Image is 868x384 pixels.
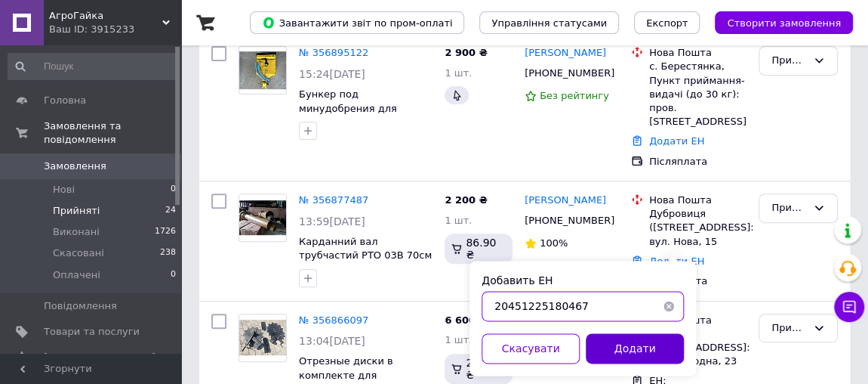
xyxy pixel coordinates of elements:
[649,60,746,129] div: с. Берестянка, Пункт приймання-видачі (до 30 кг): пров. [STREET_ADDRESS]
[586,333,684,364] button: Додати
[44,325,140,339] span: Товари та послуги
[700,17,853,28] a: Створити замовлення
[649,155,746,169] div: Післяплата
[771,200,807,216] div: Прийнято
[239,194,287,242] a: Фото товару
[649,274,746,288] div: Післяплата
[8,53,177,80] input: Пошук
[491,17,607,29] span: Управління статусами
[445,334,472,345] span: 1 шт.
[649,135,704,147] a: Додати ЕН
[299,47,368,58] a: № 356895122
[649,207,746,249] div: Дубровиця ([STREET_ADDRESS]: вул. Нова, 15
[44,299,117,313] span: Повідомлення
[155,225,176,239] span: 1726
[649,314,746,327] div: Нова Пошта
[53,183,75,197] span: Нові
[53,204,100,218] span: Прийняті
[479,11,619,34] button: Управління статусами
[522,211,608,231] div: [PHONE_NUMBER]
[299,314,368,326] a: № 356866097
[540,90,609,101] span: Без рейтингу
[646,17,688,29] span: Експорт
[299,194,368,206] a: № 356877487
[727,17,841,29] span: Створити замовлення
[649,255,704,267] a: Додати ЕН
[525,46,606,60] a: [PERSON_NAME]
[482,333,580,364] button: Скасувати
[445,354,512,384] div: 228.69 ₴
[445,194,487,206] span: 2 200 ₴
[540,237,568,249] span: 100%
[171,268,176,282] span: 0
[239,46,287,94] a: Фото товару
[44,351,155,364] span: [DEMOGRAPHIC_DATA]
[44,119,181,147] span: Замовлення та повідомлення
[239,314,287,362] a: Фото товару
[239,320,286,355] img: Фото товару
[649,46,746,60] div: Нова Пошта
[171,183,176,197] span: 0
[299,215,365,228] span: 13:59[DATE]
[49,9,162,23] span: АгроГайка
[239,200,286,236] img: Фото товару
[522,63,608,83] div: [PHONE_NUMBER]
[634,11,700,34] button: Експорт
[771,321,807,336] div: Прийнято
[165,204,176,218] span: 24
[53,246,104,260] span: Скасовані
[49,23,181,36] div: Ваш ID: 3915233
[299,68,365,80] span: 15:24[DATE]
[299,236,432,275] a: Карданний вал трубчастий РТО 03В 70см 6х6 до трактора
[53,225,100,239] span: Виконані
[482,274,553,286] label: Добавить ЕН
[44,159,106,173] span: Замовлення
[445,234,512,264] div: 86.90 ₴
[445,215,472,226] span: 1 шт.
[445,314,487,326] span: 6 600 ₴
[654,291,684,321] button: Очистить
[771,53,807,69] div: Прийнято
[299,335,365,347] span: 13:04[DATE]
[525,194,606,208] a: [PERSON_NAME]
[262,16,452,29] span: Завантажити звіт по пром-оплаті
[53,268,100,282] span: Оплачені
[299,88,432,142] a: Бункер под минудобрения для картофелесажалки Bomet с механизмом 30л.
[715,11,853,34] button: Створити замовлення
[445,47,487,58] span: 2 900 ₴
[649,194,746,207] div: Нова Пошта
[250,11,464,34] button: Завантажити звіт по пром-оплаті
[445,67,472,79] span: 1 шт.
[239,51,286,89] img: Фото товару
[834,292,864,322] button: Чат з покупцем
[44,94,86,107] span: Головна
[649,327,746,369] div: смт. [STREET_ADDRESS]: вул. Народна, 23
[160,246,176,260] span: 238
